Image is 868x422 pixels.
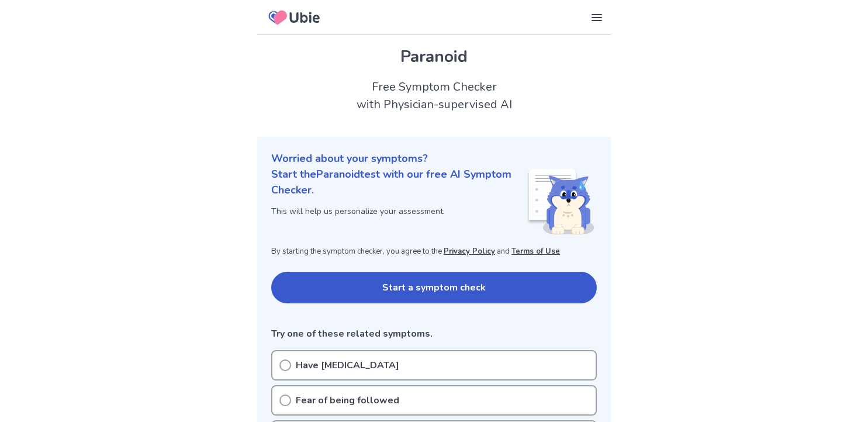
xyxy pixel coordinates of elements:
p: Fear of being followed [296,393,399,407]
p: Worried about your symptoms? [271,151,597,167]
h1: Paranoid [271,44,597,69]
p: This will help us personalize your assessment. [271,205,527,217]
h2: Free Symptom Checker with Physician-supervised AI [257,78,611,113]
a: Terms of Use [511,246,560,257]
p: Have [MEDICAL_DATA] [296,358,399,372]
img: Shiba [527,169,594,234]
button: Start a symptom check [271,272,597,303]
p: Try one of these related symptoms. [271,327,597,341]
p: Start the Paranoid test with our free AI Symptom Checker. [271,167,527,198]
p: By starting the symptom checker, you agree to the and [271,246,597,258]
a: Privacy Policy [444,246,495,257]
